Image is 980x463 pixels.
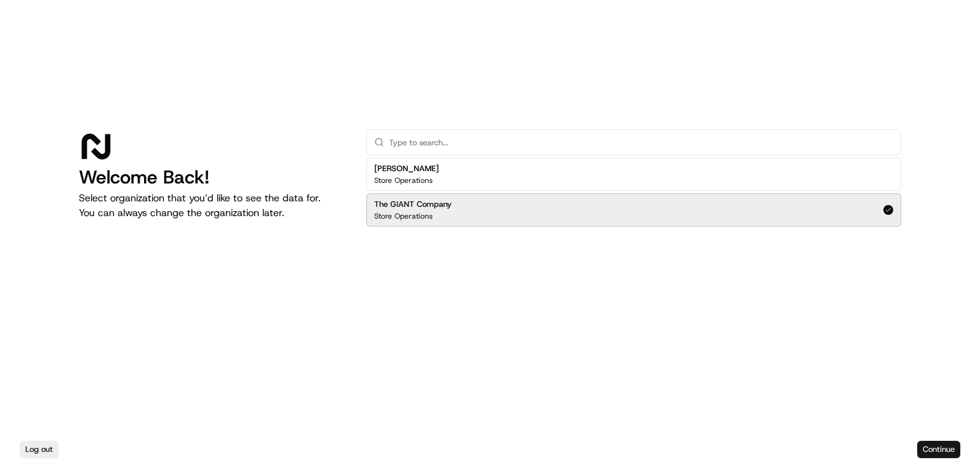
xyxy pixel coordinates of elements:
h2: The GIANT Company [374,199,452,210]
div: Suggestions [366,155,901,229]
input: Type to search... [389,130,893,155]
p: Select organization that you’d like to see the data for. You can always change the organization l... [79,191,347,220]
h1: Welcome Back! [79,166,347,188]
p: Store Operations [374,211,433,221]
h2: [PERSON_NAME] [374,163,439,174]
button: Log out [20,441,58,458]
button: Continue [917,441,960,458]
p: Store Operations [374,175,433,185]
